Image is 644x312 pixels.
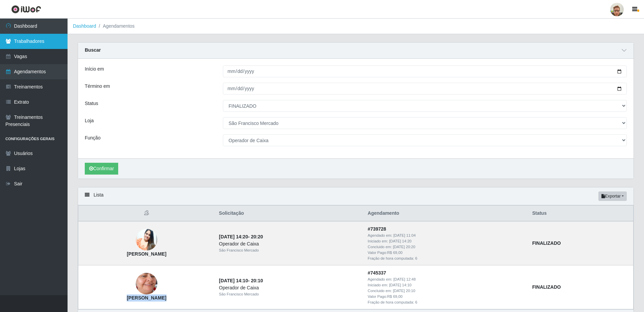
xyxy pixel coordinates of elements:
div: Agendado em: [368,277,524,282]
div: Iniciado em: [368,238,524,244]
div: Fração de hora computada: 6 [368,256,524,261]
li: Agendamentos [96,23,135,30]
strong: [PERSON_NAME] [127,251,166,257]
time: [DATE] 20:20 [393,245,415,249]
div: Valor Pago: R$ 69,00 [368,250,524,256]
label: Loja [85,117,94,124]
strong: Buscar [85,47,101,53]
strong: # 745337 [368,270,386,276]
time: [DATE] 20:10 [393,289,415,293]
time: 20:10 [251,278,263,283]
div: Valor Pago: R$ 69,00 [368,294,524,300]
img: Vivian Larissa Alves Vitorino de Brito [136,226,157,253]
strong: [PERSON_NAME] [127,295,166,301]
img: Ângela Maria Dantas de Gusmão [136,260,157,307]
strong: FINALIZADO [532,240,561,246]
div: Concluido em: [368,244,524,250]
time: [DATE] 11:04 [393,233,416,237]
input: 00/00/0000 [223,66,627,77]
img: CoreUI Logo [11,5,41,14]
strong: FINALIZADO [532,284,561,290]
div: São Francisco Mercado [219,291,359,297]
div: Lista [78,187,634,205]
div: Operador de Caixa [219,240,359,248]
strong: - [219,278,263,283]
strong: - [219,234,263,239]
label: Função [85,134,101,141]
label: Término em [85,83,110,90]
div: Agendado em: [368,233,524,238]
label: Status [85,100,98,107]
th: Status [528,206,634,222]
a: Dashboard [73,23,96,29]
div: São Francisco Mercado [219,248,359,253]
time: 20:20 [251,234,263,239]
time: [DATE] 14:10 [219,278,248,283]
time: [DATE] 14:20 [219,234,248,239]
nav: breadcrumb [68,19,644,34]
th: Solicitação [215,206,363,222]
time: [DATE] 14:20 [389,239,411,243]
time: [DATE] 14:10 [389,283,411,287]
button: Confirmar [85,163,118,175]
th: Agendamento [364,206,528,222]
div: Concluido em: [368,288,524,294]
label: Início em [85,66,104,73]
strong: # 739728 [368,226,386,232]
button: Exportar [598,191,627,201]
time: [DATE] 12:48 [393,277,416,281]
div: Fração de hora computada: 6 [368,300,524,305]
input: 00/00/0000 [223,83,627,95]
div: Operador de Caixa [219,284,359,291]
div: Iniciado em: [368,282,524,288]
